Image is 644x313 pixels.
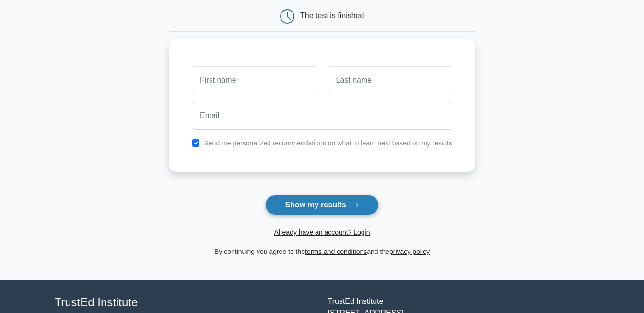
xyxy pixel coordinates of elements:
[192,66,316,94] input: First name
[204,139,452,147] label: Send me personalized recommendations on what to learn next based on my results
[192,102,452,130] input: Email
[300,12,364,20] div: The test is finished
[55,296,316,310] h4: TrustEd Institute
[328,66,452,94] input: Last name
[389,248,430,255] a: privacy policy
[163,246,481,257] div: By continuing you agree to the and the
[265,195,378,215] button: Show my results
[305,248,367,255] a: terms and conditions
[274,229,370,236] a: Already have an account? Login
